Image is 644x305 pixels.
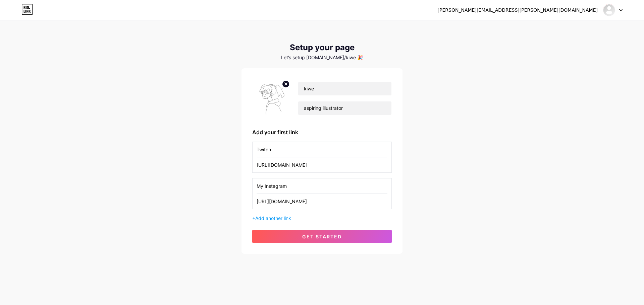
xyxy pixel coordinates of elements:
[603,4,615,16] img: kiwe
[302,234,342,239] span: get started
[298,82,391,95] input: Your name
[257,142,387,157] input: Link name (My Instagram)
[252,79,290,118] img: profile pic
[257,194,387,209] input: URL (https://instagram.com/yourname)
[438,7,598,14] div: [PERSON_NAME][EMAIL_ADDRESS][PERSON_NAME][DOMAIN_NAME]
[241,43,402,52] div: Setup your page
[298,101,391,115] input: bio
[241,55,402,60] div: Let’s setup [DOMAIN_NAME]/kiwe 🎉
[252,230,392,243] button: get started
[252,128,392,136] div: Add your first link
[252,215,392,222] div: +
[255,215,291,221] span: Add another link
[257,178,387,194] input: Link name (My Instagram)
[257,157,387,172] input: URL (https://instagram.com/yourname)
